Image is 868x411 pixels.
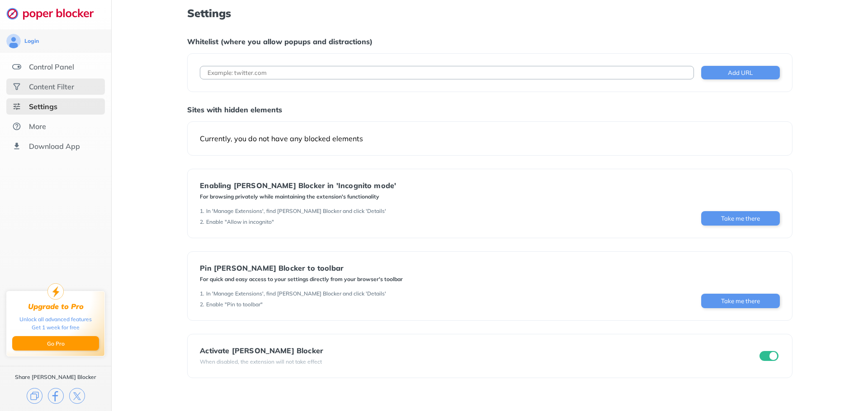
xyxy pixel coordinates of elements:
[6,7,104,20] img: logo-webpage.svg
[701,211,780,226] button: Take me there
[12,336,99,351] button: Go Pro
[47,283,64,300] img: upgrade-to-pro.svg
[29,102,57,111] div: Settings
[206,218,274,226] div: Enable "Allow in incognito"
[12,62,21,71] img: features.svg
[206,208,386,215] div: In 'Manage Extensions', find [PERSON_NAME] Blocker and click 'Details'
[200,134,779,143] div: Currently, you do not have any blocked elements
[29,82,74,91] div: Content Filter
[48,388,64,404] img: facebook.svg
[32,323,80,332] div: Get 1 week for free
[29,62,74,71] div: Control Panel
[200,208,204,215] div: 1 .
[29,142,80,151] div: Download App
[200,181,396,189] div: Enabling [PERSON_NAME] Blocker in 'Incognito mode'
[6,34,21,48] img: avatar.svg
[200,66,693,79] input: Example: twitter.com
[200,301,204,308] div: 2 .
[12,142,21,151] img: download-app.svg
[24,37,39,45] div: Login
[29,122,46,131] div: More
[19,315,92,323] div: Unlock all advanced features
[200,264,403,272] div: Pin [PERSON_NAME] Blocker to toolbar
[200,218,204,226] div: 2 .
[200,276,403,283] div: For quick and easy access to your settings directly from your browser's toolbar
[200,358,323,365] div: When disabled, the extension will not take effect
[206,290,386,297] div: In 'Manage Extensions', find [PERSON_NAME] Blocker and click 'Details'
[200,193,396,200] div: For browsing privately while maintaining the extension's functionality
[187,37,792,46] div: Whitelist (where you allow popups and distractions)
[701,66,780,79] button: Add URL
[206,301,263,308] div: Enable "Pin to toolbar"
[701,294,780,308] button: Take me there
[12,82,21,91] img: social.svg
[187,7,792,19] h1: Settings
[15,374,96,381] div: Share [PERSON_NAME] Blocker
[200,290,204,297] div: 1 .
[69,388,85,404] img: x.svg
[12,102,21,111] img: settings-selected.svg
[200,346,323,355] div: Activate [PERSON_NAME] Blocker
[27,388,42,404] img: copy.svg
[187,105,792,114] div: Sites with hidden elements
[12,122,21,131] img: about.svg
[28,302,84,311] div: Upgrade to Pro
